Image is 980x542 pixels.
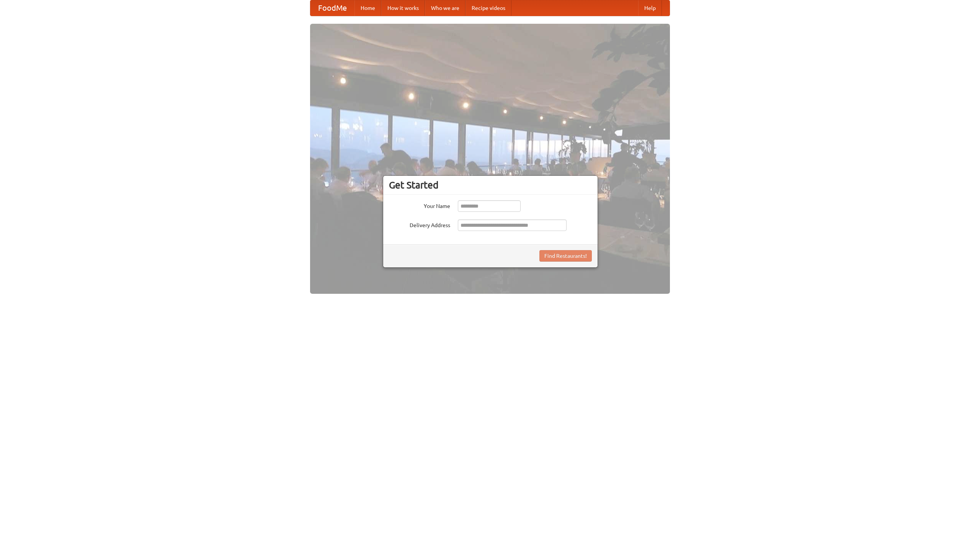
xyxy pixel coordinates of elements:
a: How it works [381,0,425,16]
button: Find Restaurants! [539,250,592,262]
a: Who we are [425,0,465,16]
a: Help [638,0,662,16]
h3: Get Started [389,179,592,191]
a: Recipe videos [465,0,511,16]
a: FoodMe [310,0,354,16]
a: Home [354,0,381,16]
label: Your Name [389,200,450,210]
label: Delivery Address [389,219,450,229]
